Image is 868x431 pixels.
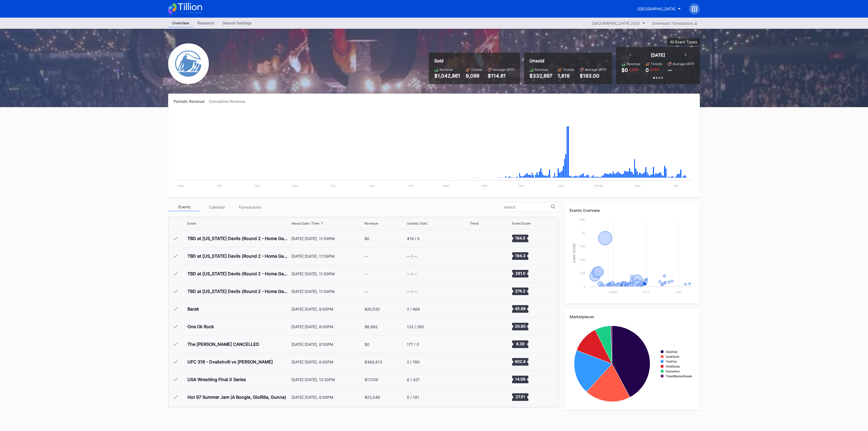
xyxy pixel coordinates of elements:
img: Devils-Logo.png [168,43,209,84]
text: 194.5 [515,236,525,240]
div: $6,892 [365,324,378,329]
text: Nov [293,184,299,187]
text: Apr [482,184,487,187]
text: Mar [443,184,449,187]
div: [GEOGRAPHIC_DATA] 2025 [592,21,640,25]
div: Barak [187,306,199,312]
div: [DATE] [DATE], 8:00PM [291,342,363,347]
div: Calendar [201,203,233,211]
div: Trend [470,221,478,225]
div: 2 / 780 [407,360,420,364]
div: 419 / 0 [407,236,420,241]
svg: Chart title [470,373,486,386]
svg: Chart title [470,302,486,316]
text: SeatGeek [666,355,679,358]
div: [DATE] [DATE], 8:00PM [291,307,363,311]
div: 2 / 468 [407,307,420,311]
div: TBD at [US_STATE] Devils (Round 2 - Home Game 4) (Date TBD) (If Necessary) [187,289,290,294]
text: Gametime [666,370,680,373]
text: 261.0 [515,271,525,276]
div: Events [168,203,201,211]
div: [DATE] [DATE], 8:00PM [291,395,363,400]
svg: Chart title [470,267,486,280]
div: Event Score [512,221,531,225]
div: Download Transactions [652,21,697,25]
text: Sep [674,184,678,187]
text: 1.25k [578,218,585,221]
input: Search [503,205,551,209]
div: $368,613 [365,360,382,364]
div: The [PERSON_NAME] CANCELLED [187,341,259,347]
div: Transactions [233,203,266,211]
div: $0 [621,67,628,73]
svg: Chart title [470,232,486,245]
div: Hot 97 Summer Jam (A Boogie, GloRilla, Gunna) [187,394,286,400]
div: Revenue [535,68,548,72]
div: All Event Types [670,40,697,44]
svg: Chart title [470,320,486,333]
svg: Chart title [470,390,486,404]
div: -- / -- [407,272,417,276]
svg: Chart title [470,337,486,351]
div: Overview [168,19,193,27]
div: 132 / 280 [407,324,424,329]
text: 14.09 [515,377,525,381]
text: Event Score [573,243,576,263]
div: [DATE] [DATE], 11:59PM [291,289,363,294]
text: Sep [217,184,222,187]
text: May [519,184,525,187]
button: All Event Types [667,38,700,46]
a: Research [193,19,218,27]
text: 750 [580,245,585,248]
button: Download Transactions [649,20,700,27]
div: -- [365,272,368,276]
div: Season Settings [218,19,256,27]
text: 8.30 [516,341,524,346]
text: TicketMasterResale [666,375,692,378]
div: Events Overview [570,208,694,213]
div: Revenue [627,62,640,66]
div: -- [365,254,368,258]
div: 100 % [631,67,639,72]
div: Event [187,221,196,225]
div: $17,109 [365,377,378,382]
div: UFC 316 - Dvalishvili vs [PERSON_NAME] [187,359,273,365]
div: 0 / 191 [407,395,419,400]
svg: Chart title [470,355,486,369]
div: Revenue [365,221,378,225]
svg: Chart title [174,110,694,192]
text: StubHub [666,350,678,353]
text: Oct [254,184,260,187]
text: 1k [582,231,585,234]
div: $183.00 [580,73,607,79]
text: Aug [178,184,184,187]
div: Sold [434,58,515,63]
div: -- / -- [407,254,417,258]
text: Oct [643,290,649,294]
div: USA Wrestling Final X Series [187,377,246,382]
div: Unsold / Sold [407,221,427,225]
text: 194.3 [515,253,525,258]
div: 100 % [652,67,660,72]
div: -- [668,67,672,73]
text: Jan [676,290,682,294]
div: $332,697 [529,73,552,79]
div: [DATE] [DATE], 11:59PM [291,272,363,276]
svg: Chart title [570,323,694,404]
text: [DATE] [594,184,603,187]
div: Revenue [439,68,453,72]
text: 902.8 [515,359,526,364]
div: [DATE] [651,52,665,58]
div: [DATE] [DATE], 11:59PM [291,236,363,241]
div: Tickets [651,62,662,66]
text: TickPick [666,360,677,363]
div: $114.61 [488,73,515,79]
div: [DATE] [DATE], 11:59PM [291,254,363,258]
text: VividSeats [666,365,680,368]
text: 45.88 [515,306,526,311]
div: Periodic Revenue [174,99,209,104]
div: Average (ATP) [585,68,607,72]
div: Tickets [563,68,574,72]
div: TBD at [US_STATE] Devils (Round 2 - Home Game 2) (Date TBD) (If Necessary) [187,253,290,259]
